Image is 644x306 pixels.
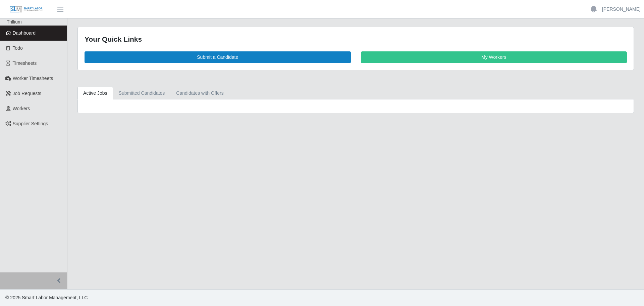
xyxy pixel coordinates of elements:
span: Todo [13,45,23,51]
span: Workers [13,106,30,111]
div: Your Quick Links [85,34,627,45]
span: Timesheets [13,60,37,66]
a: My Workers [361,51,627,63]
a: Active Jobs [77,87,113,100]
span: Dashboard [13,30,36,36]
span: Supplier Settings [13,121,48,126]
a: Submit a Candidate [85,51,351,63]
a: [PERSON_NAME] [602,6,641,13]
span: Worker Timesheets [13,76,53,81]
a: Candidates with Offers [170,87,229,100]
span: © 2025 Smart Labor Management, LLC [5,295,88,300]
img: SLM Logo [9,6,43,13]
span: Trillium [7,19,22,25]
span: Job Requests [13,91,42,96]
a: Submitted Candidates [113,87,171,100]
